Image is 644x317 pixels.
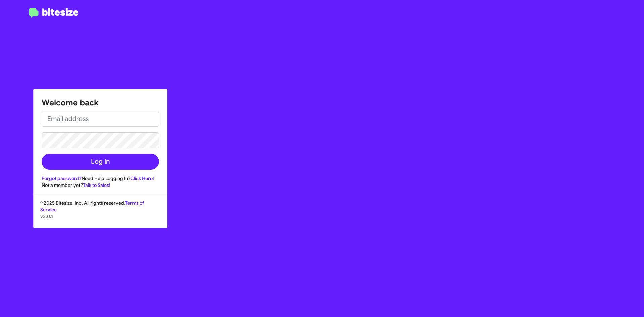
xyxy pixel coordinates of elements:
a: Talk to Sales! [83,182,110,188]
div: Need Help Logging In? [42,175,159,182]
div: Not a member yet? [42,182,159,189]
button: Log In [42,154,159,170]
h1: Welcome back [42,97,159,108]
p: v3.0.1 [40,213,160,220]
input: Email address [42,111,159,127]
div: © 2025 Bitesize, Inc. All rights reserved. [34,200,167,228]
a: Forgot password? [42,175,82,181]
a: Click Here! [130,175,154,181]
